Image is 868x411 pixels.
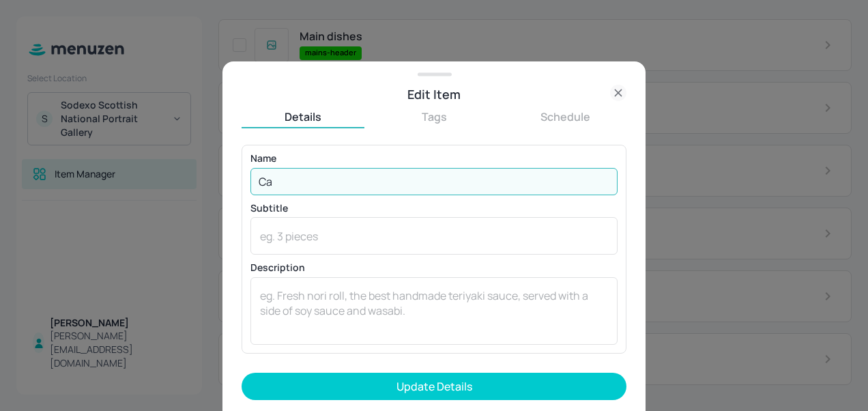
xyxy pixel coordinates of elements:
[242,109,364,124] button: Details
[504,109,626,124] button: Schedule
[242,373,626,400] button: Update Details
[250,168,618,195] input: eg. Chicken Teriyaki Sushi Roll
[373,109,495,124] button: Tags
[250,263,618,272] p: Description
[250,154,618,163] p: Name
[242,85,626,104] div: Edit Item
[250,203,618,213] p: Subtitle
